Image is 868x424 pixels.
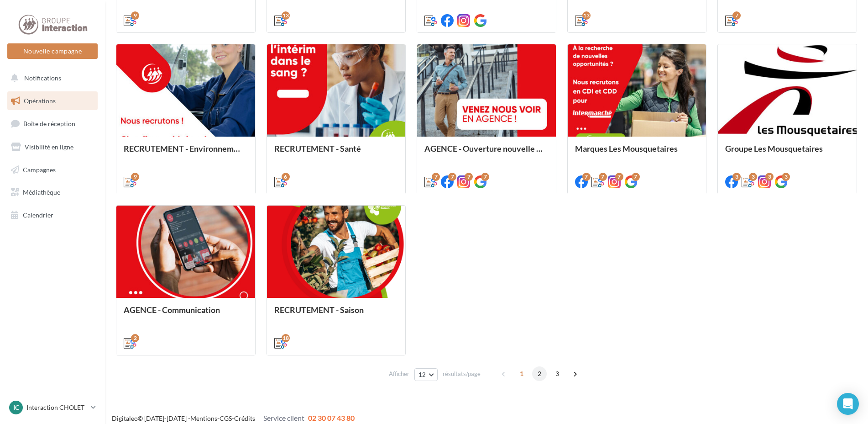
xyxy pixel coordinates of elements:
span: Campagnes [23,165,56,173]
div: 6 [282,173,290,181]
a: Médiathèque [5,183,99,202]
div: RECRUTEMENT - Environnement [124,144,248,162]
div: 2 [131,334,139,342]
a: Calendrier [5,206,99,225]
div: AGENCE - Ouverture nouvelle agence [424,144,549,162]
span: 02 30 07 43 80 [308,413,355,422]
a: Digitaleo [112,414,138,422]
span: 2 [532,366,547,381]
a: Crédits [234,414,255,422]
span: Opérations [24,97,56,105]
div: 9 [131,11,139,20]
div: 18 [282,334,290,342]
span: Service client [263,413,304,422]
div: Groupe Les Mousquetaires [725,144,849,162]
div: 3 [782,173,790,181]
a: Campagnes [5,160,99,180]
div: 3 [749,173,757,181]
a: Boîte de réception [5,114,99,133]
span: IC [13,403,19,412]
div: 7 [481,173,489,181]
div: 7 [448,173,456,181]
span: Visibilité en ligne [25,143,73,151]
div: RECRUTEMENT - Santé [274,144,398,162]
span: Notifications [24,74,61,82]
div: 9 [131,173,139,181]
div: 3 [765,173,774,181]
div: 13 [582,11,591,20]
div: 7 [465,173,473,181]
div: 3 [732,173,741,181]
a: IC Interaction CHOLET [7,399,98,416]
a: Visibilité en ligne [5,138,99,157]
div: 7 [599,173,607,181]
a: CGS [220,414,232,422]
div: Marques Les Mousquetaires [575,144,699,162]
a: Opérations [5,91,99,111]
div: 7 [632,173,640,181]
div: RECRUTEMENT - Saison [274,305,398,323]
span: Afficher [389,370,409,378]
a: Mentions [190,414,217,422]
div: 7 [432,173,440,181]
div: 7 [582,173,591,181]
div: 13 [282,11,290,20]
span: 12 [418,371,426,378]
span: 3 [550,366,565,381]
span: © [DATE]-[DATE] - - - [112,414,355,422]
span: Boîte de réception [23,120,75,127]
button: Notifications [5,69,96,88]
div: 7 [615,173,623,181]
button: Nouvelle campagne [7,43,98,59]
span: Calendrier [23,211,53,219]
span: 1 [514,366,529,381]
div: Open Intercom Messenger [837,393,859,415]
p: Interaction CHOLET [26,403,87,412]
span: résultats/page [443,370,481,378]
div: 7 [732,11,741,20]
span: Médiathèque [23,188,60,196]
button: 12 [414,368,438,381]
div: AGENCE - Communication [124,305,248,323]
